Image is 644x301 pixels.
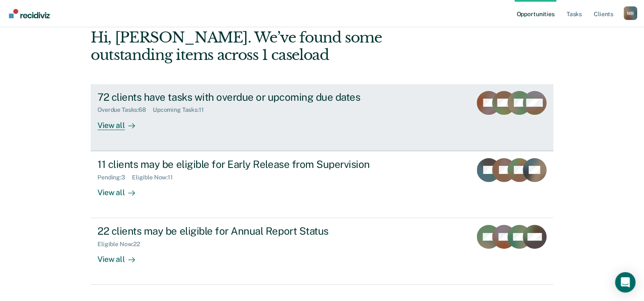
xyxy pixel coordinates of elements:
[97,181,145,197] div: View all
[91,218,553,285] a: 22 clients may be eligible for Annual Report StatusEligible Now:22View all
[624,6,637,20] button: Profile dropdown button
[97,158,396,170] div: 11 clients may be eligible for Early Release from Supervision
[91,151,553,218] a: 11 clients may be eligible for Early Release from SupervisionPending:3Eligible Now:11View all
[97,91,396,103] div: 72 clients have tasks with overdue or upcoming due dates
[91,29,461,64] div: Hi, [PERSON_NAME]. We’ve found some outstanding items across 1 caseload
[97,174,132,181] div: Pending : 3
[97,114,145,130] div: View all
[91,84,553,151] a: 72 clients have tasks with overdue or upcoming due datesOverdue Tasks:68Upcoming Tasks:11View all
[132,174,180,181] div: Eligible Now : 11
[615,272,635,292] div: Open Intercom Messenger
[97,106,153,114] div: Overdue Tasks : 68
[153,106,211,114] div: Upcoming Tasks : 11
[97,241,147,248] div: Eligible Now : 22
[9,9,50,18] img: Recidiviz
[624,6,637,20] div: M B
[97,248,145,264] div: View all
[97,225,396,237] div: 22 clients may be eligible for Annual Report Status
